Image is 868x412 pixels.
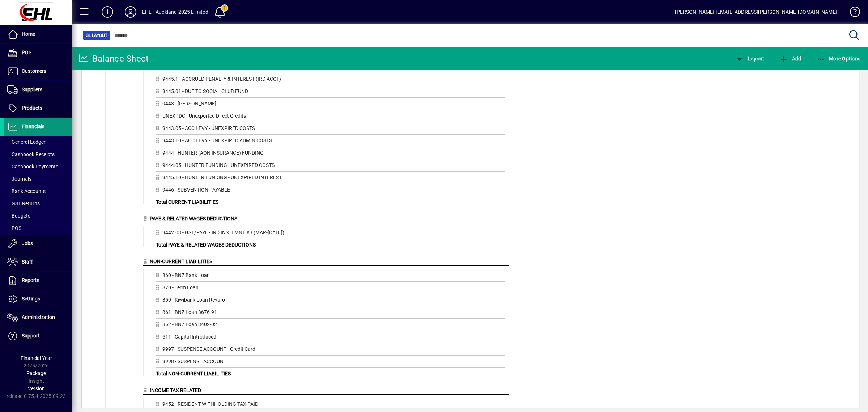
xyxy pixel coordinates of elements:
[150,387,201,393] span: INCOME TAX RELATED
[156,75,505,85] div: 9445.1 - ACCRUED PENALTY & INTEREST (IRD ACCT)
[817,56,861,62] span: More Options
[815,52,863,65] button: More Options
[156,186,505,196] div: 9446 - SUBVENTION PAYABLE
[22,277,39,283] span: Reports
[156,242,256,248] span: Total PAYE & RELATED WAGES DEDUCTIONS
[21,355,52,361] span: Financial Year
[22,259,33,265] span: Staff
[779,56,801,62] span: Add
[4,25,72,43] a: Home
[4,62,72,80] a: Customers
[4,210,72,222] a: Budgets
[156,112,505,122] div: UNEXPDC - Unexported Direct Credits
[156,333,505,343] div: 511 - Capital Introduced
[156,358,505,368] div: 9998 - SUSPENSE ACCOUNT
[22,333,40,339] span: Support
[675,6,837,18] div: [PERSON_NAME] [EMAIL_ADDRESS][PERSON_NAME][DOMAIN_NAME]
[156,272,505,282] div: 860 - BNZ Bank Loan
[156,88,505,98] div: 9445.01 - DUE TO SOCIAL CLUB FUND
[4,148,72,160] a: Cashbook Receipts
[22,31,35,37] span: Home
[119,5,142,18] button: Profile
[156,308,505,319] div: 861 - BNZ Loan 3676-91
[4,235,72,253] a: Jobs
[156,174,505,184] div: 9445.10 - HUNTER FUNDING - UNEXPIRED INTEREST
[156,400,505,411] div: 9452 - RESIDENT WITHHOLDING TAX PAID
[156,321,505,331] div: 862 - BNZ Loan 3402-02
[22,296,40,302] span: Settings
[22,240,33,246] span: Jobs
[733,52,766,65] button: Layout
[4,222,72,234] a: POS
[150,216,237,222] span: PAYE & RELATED WAGES DEDUCTIONS
[728,52,772,65] app-page-header-button: View chart layout
[142,6,208,18] div: EHL - Auckland 2025 Limited
[22,123,44,129] span: Financials
[96,5,119,18] button: Add
[4,185,72,197] a: Bank Accounts
[156,296,505,306] div: 850 - Kiwibank Loan Revpro
[7,213,30,219] span: Budgets
[156,100,505,110] div: 9443 - [PERSON_NAME]
[4,290,72,308] a: Settings
[7,176,31,182] span: Journals
[4,253,72,271] a: Staff
[156,284,505,294] div: 870 - Term Loan
[22,87,42,92] span: Suppliers
[22,314,55,320] span: Administration
[156,345,505,356] div: 9997 - SUSPENSE ACCOUNT - Credit Card
[150,258,212,264] span: NON-CURRENT LIABILITIES
[4,327,72,345] a: Support
[778,52,803,65] button: Add
[156,149,505,159] div: 9444 - HUNTER (AON INSURANCE) FUNDING
[22,68,46,74] span: Customers
[22,50,31,55] span: POS
[28,386,45,391] span: Version
[735,56,764,62] span: Layout
[22,105,42,111] span: Products
[7,201,40,206] span: GST Returns
[4,272,72,290] a: Reports
[156,229,505,239] div: 9442.03 - GST/PAYE - IRD INSTLMNT #3 (MAR-[DATE])
[4,81,72,99] a: Suppliers
[7,151,55,157] span: Cashbook Receipts
[4,173,72,185] a: Journals
[156,199,218,205] span: Total CURRENT LIABILITIES
[78,53,149,64] div: Balance Sheet
[86,32,107,39] span: GL Layout
[156,371,231,377] span: Total NON-CURRENT LIABILITIES
[7,225,21,231] span: POS
[4,44,72,62] a: POS
[4,308,72,327] a: Administration
[4,197,72,210] a: GST Returns
[156,125,505,135] div: 9443.05 - ACC LEVY - UNEXPIRED COSTS
[156,137,505,147] div: 9443.10 - ACC LEVY - UNEXPIRED ADMIN COSTS
[26,370,46,376] span: Package
[7,188,46,194] span: Bank Accounts
[7,139,46,145] span: General Ledger
[4,99,72,117] a: Products
[4,136,72,148] a: General Ledger
[844,1,859,25] a: Knowledge Base
[156,161,505,172] div: 9444.05 - HUNTER FUNDING - UNEXPIRED COSTS
[4,160,72,173] a: Cashbook Payments
[7,164,58,169] span: Cashbook Payments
